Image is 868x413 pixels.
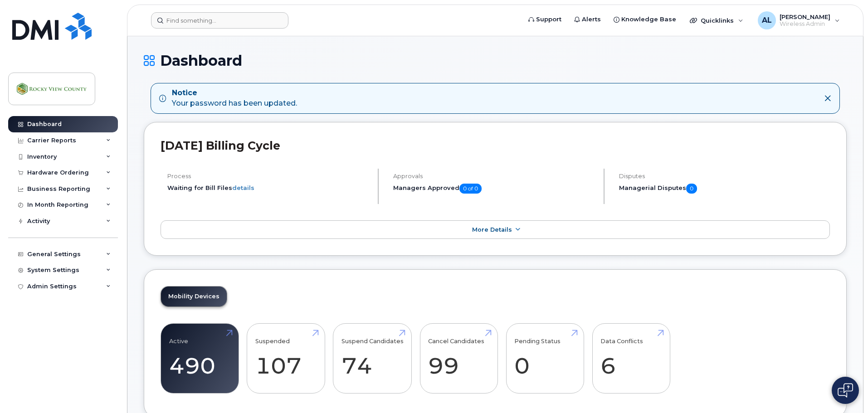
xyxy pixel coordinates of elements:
h1: Dashboard [144,53,847,68]
a: Data Conflicts 6 [600,329,662,389]
img: Open chat [838,383,853,398]
a: Mobility Devices [161,287,227,306]
a: Cancel Candidates 99 [428,329,489,389]
strong: Notice [172,88,297,98]
h2: [DATE] Billing Cycle [161,139,830,152]
a: Suspend Candidates 74 [341,329,404,389]
span: More Details [472,226,512,233]
h4: Process [167,173,370,180]
h4: Approvals [393,173,596,180]
div: Your password has been updated. [172,88,297,109]
h5: Managers Approved [393,184,596,194]
a: Suspended 107 [255,329,317,389]
h5: Managerial Disputes [619,184,830,194]
span: 0 of 0 [459,184,482,194]
a: Pending Status 0 [514,329,575,389]
span: 0 [686,184,697,194]
a: details [232,184,254,191]
a: Active 490 [169,329,230,389]
h4: Disputes [619,173,830,180]
li: Waiting for Bill Files [167,184,370,192]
